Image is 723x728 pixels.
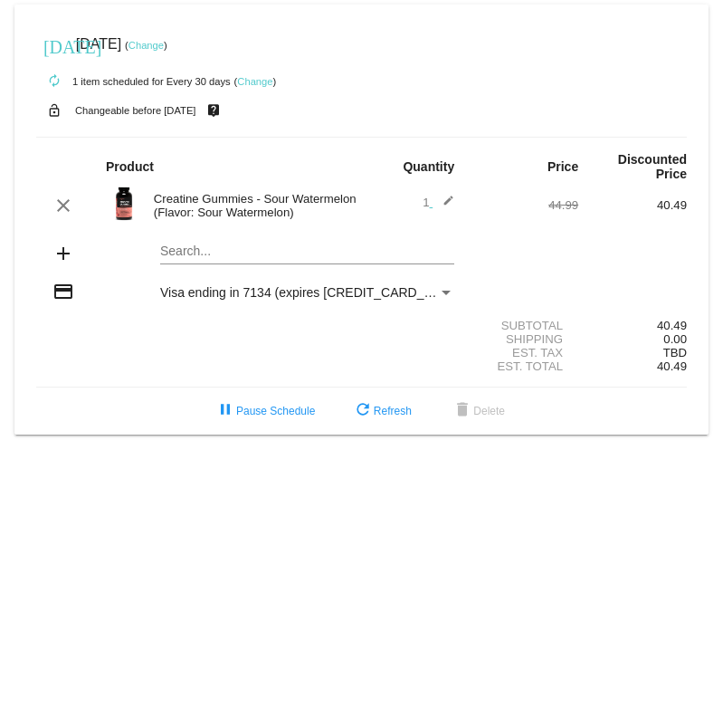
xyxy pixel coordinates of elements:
[237,76,272,87] a: Change
[43,71,65,92] mat-icon: autorenew
[663,332,687,346] span: 0.00
[578,319,687,332] div: 40.49
[43,99,65,122] mat-icon: lock_open
[423,196,454,209] span: 1
[52,281,74,302] mat-icon: credit_card
[547,159,578,174] strong: Price
[618,152,687,181] strong: Discounted Price
[75,105,196,116] small: Changeable before [DATE]
[160,244,454,259] input: Search...
[403,159,454,174] strong: Quantity
[470,359,578,373] div: Est. Total
[470,346,578,359] div: Est. Tax
[214,405,315,417] span: Pause Schedule
[452,405,505,417] span: Delete
[43,34,65,56] mat-icon: [DATE]
[234,76,277,87] small: ( )
[160,285,463,300] span: Visa ending in 7134 (expires [CREDIT_CARD_DATA])
[160,285,454,300] mat-select: Payment Method
[203,99,224,122] mat-icon: live_help
[214,400,236,422] mat-icon: pause
[338,395,426,427] button: Refresh
[145,192,362,219] div: Creatine Gummies - Sour Watermelon (Flavor: Sour Watermelon)
[470,332,578,346] div: Shipping
[106,159,154,174] strong: Product
[36,76,231,87] small: 1 item scheduled for Every 30 days
[352,405,412,417] span: Refresh
[200,395,329,427] button: Pause Schedule
[128,40,164,51] a: Change
[470,319,578,332] div: Subtotal
[352,400,374,422] mat-icon: refresh
[452,400,473,422] mat-icon: delete
[470,198,578,212] div: 44.99
[433,195,454,216] mat-icon: edit
[657,359,687,373] span: 40.49
[437,395,519,427] button: Delete
[663,346,687,359] span: TBD
[106,186,142,222] img: Image-1-Creatine-Gummies-SW-1000Xx1000.png
[52,243,74,264] mat-icon: add
[578,198,687,212] div: 40.49
[52,195,74,216] mat-icon: clear
[125,40,167,51] small: ( )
